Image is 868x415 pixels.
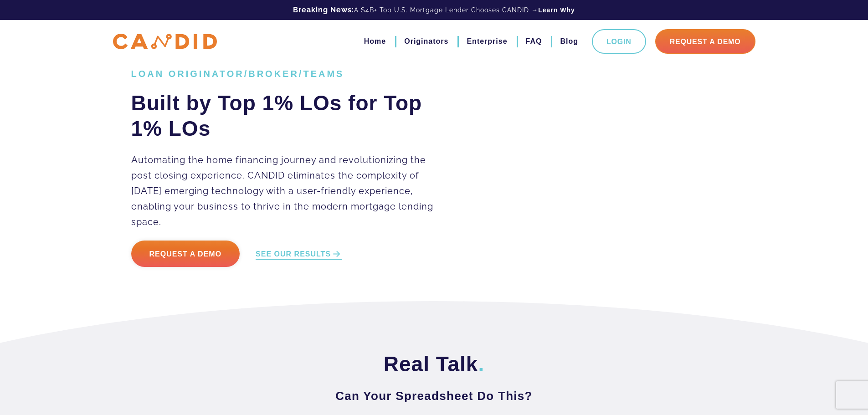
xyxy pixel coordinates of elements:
[364,34,386,49] a: Home
[113,34,217,50] img: CANDID APP
[256,249,342,260] a: SEE OUR RESULTS
[131,68,447,79] h1: LOAN ORIGINATOR/BROKER/TEAMS
[131,241,240,267] a: Request a Demo
[131,152,447,230] p: Automating the home financing journey and revolutionizing the post closing experience. CANDID eli...
[131,351,737,377] h2: Real Talk
[538,5,575,15] a: Learn Why
[592,29,646,54] a: Login
[478,352,484,376] span: .
[467,34,507,49] a: Enterprise
[655,29,755,54] a: Request A Demo
[526,34,542,49] a: FAQ
[293,5,354,14] b: Breaking News:
[131,90,447,141] h2: Built by Top 1% LOs for Top 1% LOs
[404,34,448,49] a: Originators
[560,34,578,49] a: Blog
[131,388,737,404] h3: Can Your Spreadsheet Do This?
